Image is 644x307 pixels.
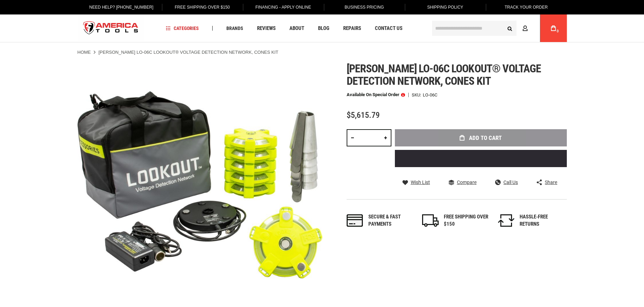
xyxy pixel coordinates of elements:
[545,180,557,185] span: Share
[557,29,559,33] span: 0
[78,16,144,41] a: store logo
[286,24,307,33] a: About
[547,14,560,42] a: 0
[343,26,361,31] span: Repairs
[289,26,304,31] span: About
[411,180,430,185] span: Wish List
[444,213,489,228] div: FREE SHIPPING OVER $150
[223,24,246,33] a: Brands
[347,92,405,97] p: Available on Special Order
[78,62,322,307] img: main product photo
[375,26,402,31] span: Contact Us
[503,22,517,35] button: Search
[449,179,477,185] a: Compare
[226,26,243,31] span: Brands
[347,214,363,227] img: payments
[372,24,406,33] a: Contact Us
[78,16,144,41] img: America Tools
[347,110,380,120] span: $5,615.79
[503,180,518,185] span: Call Us
[495,179,518,185] a: Call Us
[402,179,430,185] a: Wish List
[412,93,423,97] strong: SKU
[99,50,278,55] strong: [PERSON_NAME] LO-06C LOOKOUT® VOLTAGE DETECTION NETWORK, CONES KIT
[423,93,437,97] div: LO-06C
[318,26,329,31] span: Blog
[457,180,477,185] span: Compare
[315,24,333,33] a: Blog
[254,24,279,33] a: Reviews
[166,26,199,31] span: Categories
[163,24,202,33] a: Categories
[422,214,439,227] img: shipping
[427,5,463,10] span: Shipping Policy
[78,49,91,55] a: Home
[520,213,564,228] div: HASSLE-FREE RETURNS
[498,214,514,227] img: returns
[368,213,413,228] div: Secure & fast payments
[257,26,276,31] span: Reviews
[347,62,541,88] span: [PERSON_NAME] lo-06c lookout® voltage detection network, cones kit
[340,24,364,33] a: Repairs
